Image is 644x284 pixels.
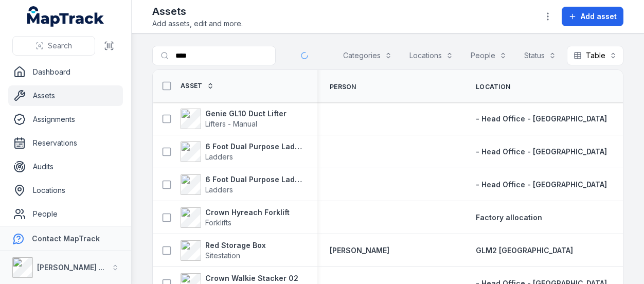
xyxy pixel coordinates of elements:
strong: 6 Foot Dual Purpose Ladder [205,141,305,152]
a: Audits [8,156,123,177]
button: Table [567,46,623,65]
a: MapTrack [27,6,104,27]
button: Status [517,46,563,65]
a: Asset [181,82,214,90]
span: - Head Office - [GEOGRAPHIC_DATA] [476,180,607,189]
a: [PERSON_NAME] [330,245,389,256]
a: GLM2 [GEOGRAPHIC_DATA] [476,245,573,256]
strong: Crown Walkie Stacker 02 [205,273,298,283]
a: People [8,204,123,224]
span: Add assets, edit and more. [152,19,243,29]
a: - Head Office - [GEOGRAPHIC_DATA] [476,114,607,124]
a: 6 Foot Dual Purpose LadderLadders [181,174,305,195]
span: Asset [181,82,203,90]
span: Location [476,83,510,91]
button: People [464,46,513,65]
span: - Head Office - [GEOGRAPHIC_DATA] [476,114,607,123]
span: - Head Office - [GEOGRAPHIC_DATA] [476,147,607,156]
span: Person [330,83,356,91]
a: Dashboard [8,62,123,82]
span: Ladders [205,185,233,194]
button: Search [12,36,95,56]
strong: 6 Foot Dual Purpose Ladder [205,174,305,185]
a: Crown Hyreach ForkliftForklifts [181,207,290,228]
a: Assignments [8,109,123,130]
strong: [PERSON_NAME] Air [37,263,109,272]
span: Search [48,41,72,51]
span: Add asset [581,11,617,22]
a: Locations [8,180,123,201]
strong: Genie GL10 Duct Lifter [205,109,287,119]
strong: Crown Hyreach Forklift [205,207,290,218]
button: Categories [336,46,399,65]
a: Genie GL10 Duct LifterLifters - Manual [181,109,287,129]
span: Sitestation [205,251,240,260]
span: Lifters - Manual [205,119,257,128]
span: Ladders [205,152,233,161]
h2: Assets [152,4,243,19]
span: Factory allocation [476,213,542,222]
a: Reservations [8,133,123,153]
strong: Red Storage Box [205,240,266,251]
span: GLM2 [GEOGRAPHIC_DATA] [476,246,573,255]
a: - Head Office - [GEOGRAPHIC_DATA] [476,147,607,157]
span: Forklifts [205,218,231,227]
a: Factory allocation [476,212,542,223]
a: Assets [8,85,123,106]
button: Locations [403,46,460,65]
a: Red Storage BoxSitestation [181,240,266,261]
a: 6 Foot Dual Purpose LadderLadders [181,141,305,162]
a: - Head Office - [GEOGRAPHIC_DATA] [476,180,607,190]
button: Add asset [562,7,623,26]
strong: Contact MapTrack [32,234,100,243]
